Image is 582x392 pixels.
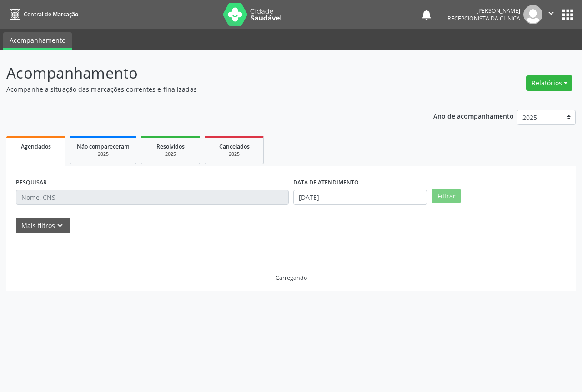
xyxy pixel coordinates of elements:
div: 2025 [148,151,193,158]
button:  [542,5,560,24]
i: keyboard_arrow_down [55,221,65,231]
span: Central de Marcação [24,10,78,18]
button: Mais filtroskeyboard_arrow_down [16,218,70,233]
button: Filtrar [432,189,461,204]
div: 2025 [77,151,130,158]
div: Carregando [276,274,307,282]
a: Acompanhamento [3,32,72,50]
span: Agendados [21,143,51,150]
button: notifications [420,8,433,21]
button: Relatórios [526,75,572,91]
p: Acompanhe a situação das marcações correntes e finalizadas [6,84,405,94]
p: Acompanhamento [6,62,405,84]
div: 2025 [211,151,257,158]
span: Não compareceram [77,143,130,150]
img: img [523,5,542,24]
a: Central de Marcação [6,7,78,22]
i:  [546,8,556,18]
input: Nome, CNS [16,190,289,205]
p: Ano de acompanhamento [433,110,514,121]
input: Selecione um intervalo [293,190,427,205]
div: [PERSON_NAME] [447,7,520,15]
span: Resolvidos [156,143,185,150]
button: apps [560,7,576,23]
label: PESQUISAR [16,176,47,190]
span: Cancelados [219,143,250,150]
span: Recepcionista da clínica [447,15,520,22]
label: DATA DE ATENDIMENTO [293,176,359,190]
